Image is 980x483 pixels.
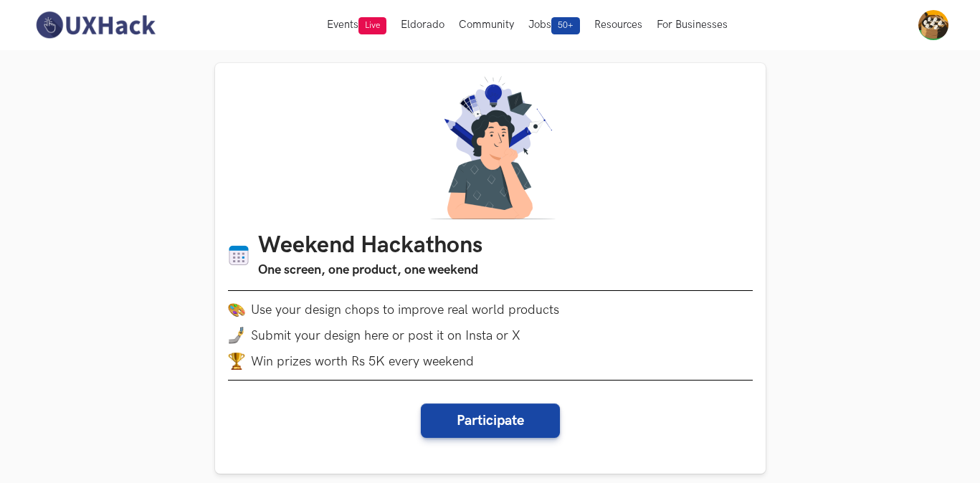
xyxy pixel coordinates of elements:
img: Calendar icon [228,244,249,267]
span: Submit your design here or post it on Insta or X [251,328,520,343]
img: Your profile pic [918,10,948,40]
h3: One screen, one product, one weekend [258,260,482,280]
span: 50+ [551,17,580,34]
h1: Weekend Hackathons [258,232,482,260]
span: Live [358,17,386,34]
img: mobile-in-hand.png [228,327,245,344]
img: palette.png [228,301,245,318]
li: Use your design chops to improve real world products [228,301,753,318]
li: Win prizes worth Rs 5K every weekend [228,353,753,370]
img: A designer thinking [422,76,559,219]
img: trophy.png [228,353,245,370]
button: Participate [421,403,560,438]
img: UXHack-logo.png [32,10,159,40]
